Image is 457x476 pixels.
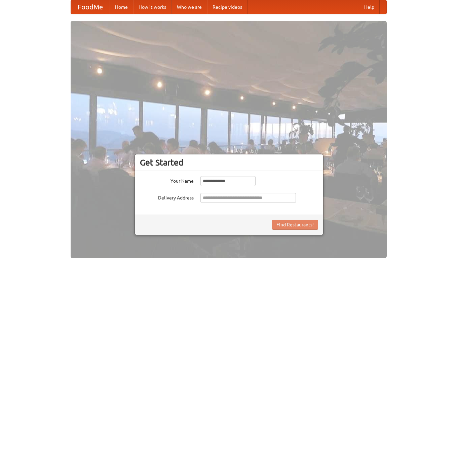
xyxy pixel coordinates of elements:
[110,0,133,14] a: Home
[207,0,247,14] a: Recipe videos
[133,0,172,14] a: How it works
[359,0,380,14] a: Help
[140,176,194,184] label: Your Name
[140,193,194,201] label: Delivery Address
[272,220,318,230] button: Find Restaurants!
[71,0,110,14] a: FoodMe
[172,0,207,14] a: Who we are
[140,157,318,168] h3: Get Started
